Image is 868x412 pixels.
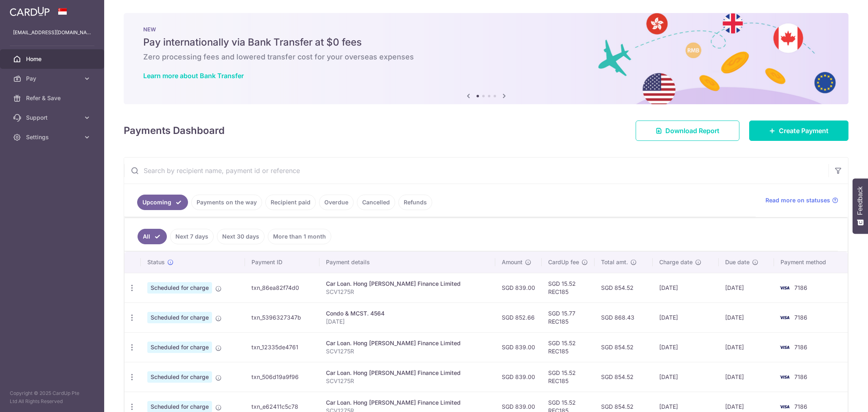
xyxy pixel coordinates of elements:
[147,342,212,353] span: Scheduled for charge
[794,373,807,380] span: 7186
[659,258,693,266] span: Charge date
[143,26,829,33] p: NEW
[170,229,214,244] a: Next 7 days
[776,283,793,293] img: Bank Card
[502,258,523,266] span: Amount
[719,273,774,302] td: [DATE]
[143,36,829,49] h5: Pay internationally via Bank Transfer at $0 fees
[653,273,719,302] td: [DATE]
[776,313,793,322] img: Bank Card
[595,362,653,392] td: SGD 854.52
[326,280,489,288] div: Car Loan. Hong [PERSON_NAME] Finance Limited
[816,388,860,408] iframe: Opens a widget where you can find more information
[774,252,848,273] th: Payment method
[653,332,719,362] td: [DATE]
[245,332,319,362] td: txn_12335de4761
[653,362,719,392] td: [DATE]
[143,52,829,62] h6: Zero processing fees and lowered transfer cost for your overseas expenses
[245,273,319,302] td: txn_86ea82f74d0
[143,72,244,80] a: Learn more about Bank Transfer
[326,309,489,318] div: Condo & MCST. 4564
[665,126,719,136] span: Download Report
[137,195,188,210] a: Upcoming
[326,339,489,347] div: Car Loan. Hong [PERSON_NAME] Finance Limited
[147,371,212,383] span: Scheduled for charge
[357,195,395,210] a: Cancelled
[26,55,80,63] span: Home
[124,123,225,138] h4: Payments Dashboard
[636,121,739,141] a: Download Report
[595,332,653,362] td: SGD 854.52
[326,347,489,355] p: SCV1275R
[794,344,807,351] span: 7186
[124,158,829,184] input: Search by recipient name, payment id or reference
[595,302,653,332] td: SGD 868.43
[319,252,495,273] th: Payment details
[749,121,848,141] a: Create Payment
[542,332,595,362] td: SGD 15.52 REC185
[495,362,542,392] td: SGD 839.00
[265,195,316,210] a: Recipient paid
[779,126,829,136] span: Create Payment
[217,229,265,244] a: Next 30 days
[725,258,750,266] span: Due date
[124,13,848,104] img: Bank transfer banner
[245,362,319,392] td: txn_506d19a9f96
[495,332,542,362] td: SGD 839.00
[191,195,262,210] a: Payments on the way
[719,302,774,332] td: [DATE]
[765,196,838,204] a: Read more on statuses
[719,362,774,392] td: [DATE]
[776,372,793,382] img: Bank Card
[326,399,489,407] div: Car Loan. Hong [PERSON_NAME] Finance Limited
[857,186,864,215] span: Feedback
[495,273,542,302] td: SGD 839.00
[319,195,354,210] a: Overdue
[326,377,489,385] p: SCV1275R
[794,314,807,321] span: 7186
[26,114,80,122] span: Support
[147,282,212,294] span: Scheduled for charge
[326,369,489,377] div: Car Loan. Hong [PERSON_NAME] Finance Limited
[776,402,793,412] img: Bank Card
[326,288,489,296] p: SCV1275R
[542,302,595,332] td: SGD 15.77 REC185
[26,75,80,83] span: Pay
[542,362,595,392] td: SGD 15.52 REC185
[138,229,167,244] a: All
[542,273,595,302] td: SGD 15.52 REC185
[245,252,319,273] th: Payment ID
[776,342,793,352] img: Bank Card
[326,318,489,326] p: [DATE]
[601,258,628,266] span: Total amt.
[495,302,542,332] td: SGD 852.66
[245,302,319,332] td: txn_5396327347b
[765,196,830,204] span: Read more on statuses
[794,284,807,291] span: 7186
[853,178,868,234] button: Feedback - Show survey
[548,258,579,266] span: CardUp fee
[595,273,653,302] td: SGD 854.52
[147,258,165,266] span: Status
[26,94,80,102] span: Refer & Save
[26,133,80,141] span: Settings
[653,302,719,332] td: [DATE]
[719,332,774,362] td: [DATE]
[268,229,331,244] a: More than 1 month
[794,403,807,410] span: 7186
[13,28,91,37] p: [EMAIL_ADDRESS][DOMAIN_NAME]
[398,195,432,210] a: Refunds
[10,7,50,16] img: CardUp
[147,312,212,323] span: Scheduled for charge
